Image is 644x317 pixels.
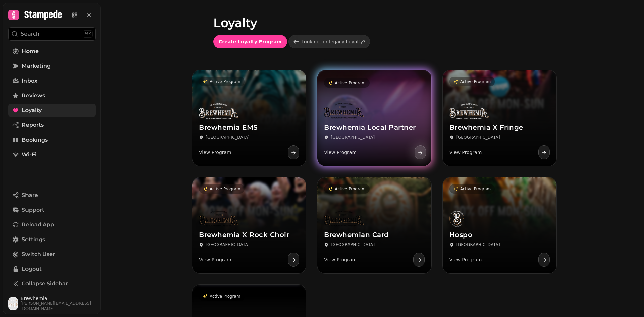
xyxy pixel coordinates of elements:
div: Looking for legacy Loyalty? [302,38,366,45]
h3: Brewhemia EMS [199,123,299,132]
img: Brewhemia EMS [199,103,238,119]
span: Support [22,206,44,214]
p: [GEOGRAPHIC_DATA] [456,135,500,140]
a: Active ProgramBrewhemia EMS Brewhemia EMS[GEOGRAPHIC_DATA]View Program [192,70,306,166]
button: Search⌘K [8,27,96,41]
h3: Brewhemia X Fringe [449,123,550,132]
span: Switch User [22,250,55,258]
span: Bookings [22,136,48,144]
div: ⌘K [83,30,93,38]
p: View Program [199,256,231,263]
span: [PERSON_NAME][EMAIL_ADDRESS][DOMAIN_NAME] [21,301,96,311]
span: Collapse Sidebar [22,280,68,288]
span: Reload App [22,221,54,229]
img: Brewhemia Local Partner [324,103,363,119]
button: User avatarBrewhemia[PERSON_NAME][EMAIL_ADDRESS][DOMAIN_NAME] [8,296,96,311]
span: Home [22,47,39,55]
img: Hospo [449,211,465,227]
span: Wi-Fi [22,151,37,159]
a: Home [8,45,96,58]
a: Active ProgramHospoHospo[GEOGRAPHIC_DATA]View Program [443,177,556,273]
a: Marketing [8,59,96,73]
button: Create Loyalty Program [213,35,287,48]
p: Active Program [210,186,240,192]
span: Share [22,191,38,199]
p: [GEOGRAPHIC_DATA] [456,242,500,247]
a: Bookings [8,133,96,147]
a: Active ProgramBrewhemia Local Partner Brewhemia Local Partner[GEOGRAPHIC_DATA]View Program [317,70,431,166]
p: View Program [449,256,482,263]
a: Wi-Fi [8,148,96,161]
a: Active ProgramBrewhemia X Rock ChoirBrewhemia X Rock Choir[GEOGRAPHIC_DATA]View Program [192,177,306,273]
img: Brewhemian Card [324,211,363,227]
h3: Brewhemian Card [324,231,424,239]
span: Reports [22,121,44,129]
button: Reload App [8,218,96,231]
a: Loyalty [8,104,96,117]
a: Looking for legacy Loyalty? [288,35,370,48]
span: Marketing [22,62,51,70]
a: Inbox [8,74,96,88]
p: View Program [199,149,231,156]
button: Support [8,203,96,217]
a: Reviews [8,89,96,102]
p: Active Program [460,79,491,84]
p: [GEOGRAPHIC_DATA] [331,135,375,140]
a: Active ProgramBrewhemia X FringeBrewhemia X Fringe[GEOGRAPHIC_DATA]View Program [443,70,556,166]
p: View Program [324,256,357,263]
button: Switch User [8,248,96,261]
p: Active Program [210,79,240,84]
a: Active ProgramBrewhemian CardBrewhemian Card[GEOGRAPHIC_DATA]View Program [317,177,431,273]
p: View Program [449,149,482,156]
p: [GEOGRAPHIC_DATA] [206,135,250,140]
p: Active Program [335,186,366,192]
img: Brewhemia X Fringe [449,103,489,119]
span: Logout [22,265,42,273]
button: Share [8,189,96,202]
span: Brewhemia [21,296,96,301]
p: [GEOGRAPHIC_DATA] [331,242,375,247]
img: Brewhemia X Rock Choir [199,211,238,227]
h3: Hospo [449,231,550,239]
p: Active Program [460,186,491,192]
span: Settings [22,235,45,244]
p: View Program [324,149,357,156]
button: Collapse Sidebar [8,277,96,290]
button: Logout [8,262,96,276]
span: Reviews [22,92,45,100]
span: Inbox [22,77,37,85]
a: Reports [8,118,96,132]
img: User avatar [8,297,18,310]
span: Create Loyalty Program [219,39,282,44]
span: Loyalty [22,106,42,114]
p: [GEOGRAPHIC_DATA] [206,242,250,247]
p: Active Program [210,294,240,299]
p: Active Program [335,80,366,86]
p: Search [21,30,39,38]
h3: Brewhemia Local Partner [324,123,424,132]
a: Settings [8,233,96,246]
h3: Brewhemia X Rock Choir [199,231,299,239]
